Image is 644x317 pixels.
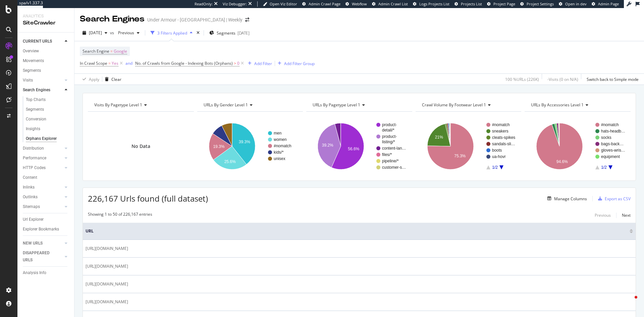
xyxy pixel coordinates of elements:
span: URLs By pagetype Level 1 [313,102,360,108]
div: arrow-right-arrow-left [245,17,249,22]
div: Search Engines [80,13,145,25]
span: Crawl Volume By footwear Level 1 [422,102,486,108]
text: 1/2 [601,165,607,170]
div: Manage Columns [554,196,587,202]
span: Previous [115,30,134,36]
text: bags-back… [601,142,624,146]
text: equipment [601,154,620,159]
div: A chart. [416,117,522,175]
text: 39.3% [238,140,250,145]
a: Logs Projects List [413,1,449,7]
a: Performance [23,155,63,162]
text: cleats-spikes [492,135,515,140]
text: #nomatch [274,144,291,148]
div: Clear [111,76,121,82]
div: Add Filter Group [284,61,315,66]
a: HTTP Codes [23,164,63,171]
div: Explorer Bookmarks [23,226,59,233]
a: Webflow [345,1,367,7]
svg: A chart. [197,117,303,175]
text: customer-s… [382,165,406,170]
span: 226,167 Urls found (full dataset) [88,193,208,204]
span: No. of Crawls from Google - Indexing Bots (Orphans) [135,60,233,66]
text: files/* [382,152,392,157]
div: Add Filter [254,61,272,66]
div: and [125,60,132,66]
div: Export as CSV [605,196,631,202]
a: Admin Page [592,1,619,7]
text: content-lan… [382,146,406,151]
text: kids/* [274,150,284,155]
div: 100 % URLs ( 226K ) [505,76,539,82]
button: [DATE] [80,28,110,38]
text: #nomatch [601,122,619,127]
text: 94.6% [556,159,568,164]
text: unisex [274,156,285,161]
span: 2025 Aug. 28th [89,30,102,36]
text: men [274,131,281,136]
button: Segments[DATE] [207,28,252,38]
a: NEW URLS [23,240,63,247]
button: Add Filter Group [275,59,315,67]
span: Segments [217,30,235,36]
a: Movements [23,57,69,64]
a: Project Settings [520,1,554,7]
text: gloves-wris… [601,148,625,153]
button: Export as CSV [595,193,631,204]
div: [DATE] [237,30,250,36]
div: Analytics [23,13,69,19]
a: Open in dev [559,1,587,7]
text: hats-headb… [601,129,625,134]
text: 39.2% [322,143,333,148]
div: Segments [23,67,41,74]
text: sneakers [492,129,508,134]
text: 25.6% [224,159,235,164]
span: Open Viz Editor [270,1,297,6]
a: Conversion [26,116,69,123]
div: HTTP Codes [23,164,46,171]
a: Orphans Explorer [26,135,69,142]
div: Movements [23,57,44,64]
span: [URL][DOMAIN_NAME] [86,263,128,270]
svg: A chart. [525,117,631,175]
a: Explorer Bookmarks [23,226,69,233]
h4: URLs By accessories Level 1 [530,100,625,110]
a: Content [23,174,69,181]
div: 3 Filters Applied [157,30,187,36]
span: Project Page [493,1,515,6]
a: CURRENT URLS [23,38,63,45]
div: Sitemaps [23,203,40,210]
span: Search Engine [83,48,109,54]
svg: A chart. [306,117,411,175]
span: [URL][DOMAIN_NAME] [86,281,128,287]
a: Project Page [487,1,515,7]
div: Content [23,174,37,181]
span: Open in dev [565,1,587,6]
a: Url Explorer [23,216,69,223]
a: Sitemaps [23,203,63,210]
text: 19.3% [213,144,224,149]
a: Open Viz Editor [263,1,297,7]
div: Top Charts [26,96,46,103]
a: Segments [26,106,69,113]
button: Previous [595,211,611,219]
a: Search Engines [23,87,63,94]
button: Previous [115,28,142,38]
a: Visits [23,77,63,84]
a: Overview [23,48,69,55]
span: URLs By gender Level 1 [204,102,248,108]
span: Yes [112,59,118,68]
h4: Visits by pagetype Level 1 [93,100,188,110]
div: Visits [23,77,33,84]
span: Visits by pagetype Level 1 [94,102,142,108]
div: Outlinks [23,194,38,201]
a: Admin Crawl List [372,1,408,7]
div: NEW URLS [23,240,43,247]
text: 75.3% [454,154,466,158]
span: > [234,60,236,66]
text: 1/2 [492,165,498,170]
div: Viz Debugger: [223,1,247,7]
